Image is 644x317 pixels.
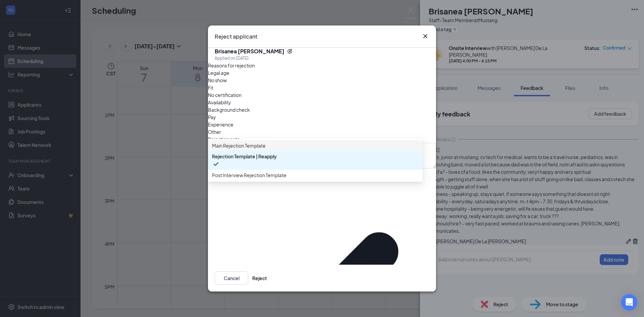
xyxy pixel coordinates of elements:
button: Reject [252,271,267,285]
span: Background check [208,106,250,113]
svg: Cross [421,32,429,40]
h5: Brisanea [PERSON_NAME] [215,48,284,55]
div: Applied on [DATE] [215,55,292,62]
span: Pay [208,113,216,121]
span: Rejection note [208,136,240,142]
button: Close [421,32,429,40]
button: Cancel [215,271,248,285]
span: Other [208,128,221,136]
span: No certification [208,91,241,99]
span: Reasons for rejection [208,62,255,68]
h3: Reject applicant [215,32,257,41]
span: Post Interview Rejection Template [212,171,286,179]
svg: Checkmark [212,160,220,168]
div: Open Intercom Messenger [621,294,637,310]
span: No show [208,76,227,84]
span: Experience [208,121,233,128]
span: Availability [208,99,231,106]
span: Fit [208,84,213,91]
svg: Reapply [287,49,292,54]
span: Rejection Template | Reapply [212,153,277,160]
span: Legal age [208,69,229,76]
span: Main Rejection Template [212,142,266,149]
